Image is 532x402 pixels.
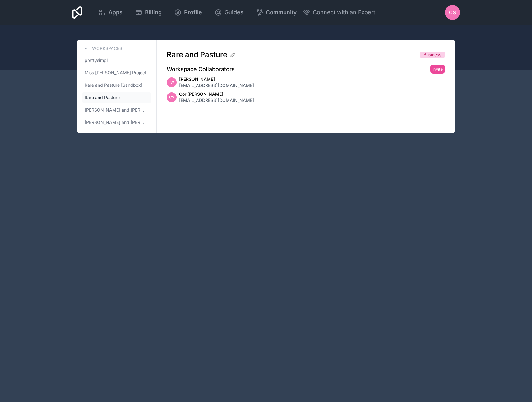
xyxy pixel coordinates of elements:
[313,8,375,17] span: Connect with an Expert
[82,80,151,91] a: Rare and Pasture [Sandbox]
[169,80,174,85] span: IW
[224,8,243,17] span: Guides
[130,6,167,19] a: Billing
[449,9,456,16] span: CS
[85,82,142,88] span: Rare and Pasture [Sandbox]
[85,94,120,101] span: Rare and Pasture
[251,6,302,19] a: Community
[167,65,235,74] h2: Workspace Collaborators
[167,50,227,60] span: Rare and Pasture
[210,6,248,19] a: Guides
[85,57,108,63] span: prettysimpl
[430,65,445,74] button: Invite
[94,6,127,19] a: Apps
[179,91,254,97] span: Cor [PERSON_NAME]
[266,8,297,17] span: Community
[109,8,123,17] span: Apps
[82,104,151,116] a: [PERSON_NAME] and [PERSON_NAME] [DEPRECATED]
[169,95,174,100] span: CS
[82,92,151,103] a: Rare and Pasture
[85,70,146,76] span: Miss [PERSON_NAME] Project
[179,82,254,89] span: [EMAIL_ADDRESS][DOMAIN_NAME]
[82,67,151,78] a: Miss [PERSON_NAME] Project
[169,6,207,19] a: Profile
[82,45,122,52] a: Workspaces
[82,55,151,66] a: prettysimpl
[92,45,122,52] h3: Workspaces
[184,8,202,17] span: Profile
[179,97,254,103] span: [EMAIL_ADDRESS][DOMAIN_NAME]
[423,52,441,58] span: Business
[85,119,146,126] span: [PERSON_NAME] and [PERSON_NAME]
[85,107,146,113] span: [PERSON_NAME] and [PERSON_NAME] [DEPRECATED]
[145,8,162,17] span: Billing
[303,8,375,17] button: Connect with an Expert
[82,117,151,128] a: [PERSON_NAME] and [PERSON_NAME]
[179,76,254,82] span: [PERSON_NAME]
